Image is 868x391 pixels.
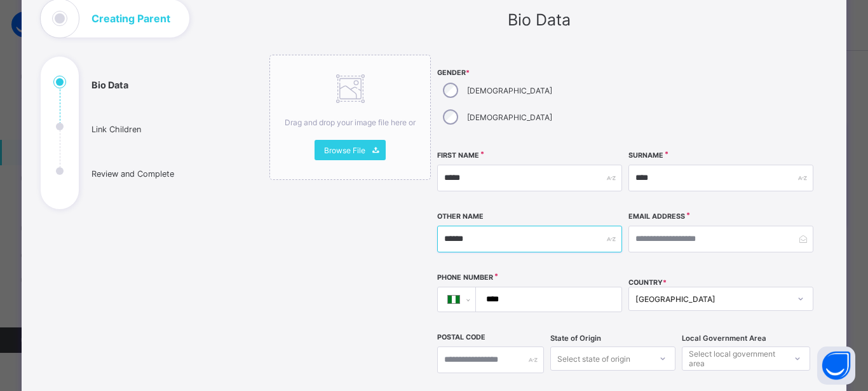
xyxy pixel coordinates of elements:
[628,212,685,221] label: Email Address
[817,346,855,385] button: Open asap
[285,118,416,127] span: Drag and drop your image file here or
[324,146,365,155] span: Browse File
[550,334,601,343] span: State of Origin
[437,212,484,221] label: Other Name
[557,346,630,371] div: Select state of origin
[437,151,479,160] label: First Name
[437,273,493,282] label: Phone Number
[635,294,790,304] div: [GEOGRAPHIC_DATA]
[682,334,766,343] span: Local Government Area
[628,278,667,287] span: COUNTRY
[508,10,571,29] span: Bio Data
[689,346,785,371] div: Select local government area
[269,55,431,180] div: Drag and drop your image file here orBrowse File
[92,13,170,24] h1: Creating Parent
[437,333,485,341] label: Postal Code
[467,86,552,95] label: [DEMOGRAPHIC_DATA]
[437,69,622,77] span: Gender
[628,151,663,160] label: Surname
[467,113,552,122] label: [DEMOGRAPHIC_DATA]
